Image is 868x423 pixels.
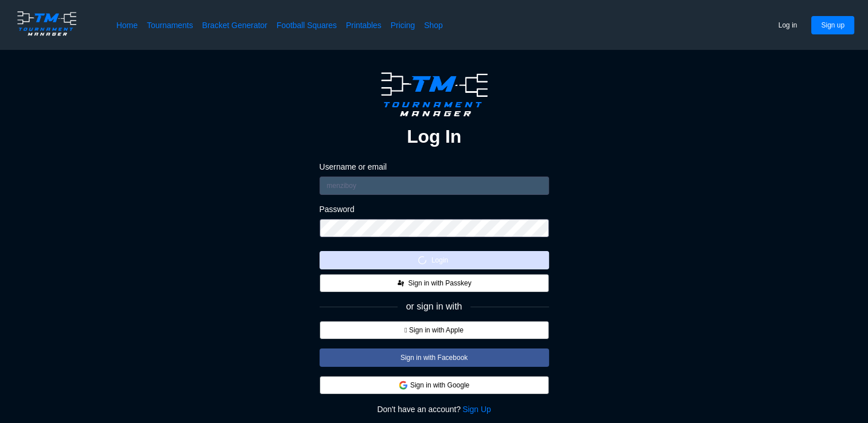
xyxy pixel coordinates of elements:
a: Bracket Generator [202,19,267,31]
img: logo.ffa97a18e3bf2c7d.png [375,68,494,120]
a: Tournaments [147,19,193,31]
a: Home [116,19,138,31]
button: Sign in with Google [320,376,549,394]
a: Football Squares [277,19,337,31]
button: Sign up [811,16,854,34]
a: Shop [424,19,443,31]
label: Password [320,204,549,214]
a: Sign Up [462,404,491,415]
input: username or email [320,177,549,195]
label: Username or email [320,162,549,172]
span: or sign in with [406,301,462,312]
button: Sign in with Facebook [320,348,549,367]
button: Sign in with Passkey [320,274,549,292]
span: Don't have an account? [377,404,461,415]
a: Pricing [391,19,415,31]
a: Printables [346,19,382,31]
img: FIDO_Passkey_mark_A_black.dc59a8f8c48711c442e90af6bb0a51e0.svg [396,279,406,288]
img: logo.ffa97a18e3bf2c7d.png [14,9,80,38]
img: google.d7f092af888a54de79ed9c9303d689d7.svg [399,381,408,390]
button: Log in [769,16,807,34]
h2: Log In [407,125,461,148]
button:  Sign in with Apple [320,321,549,339]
